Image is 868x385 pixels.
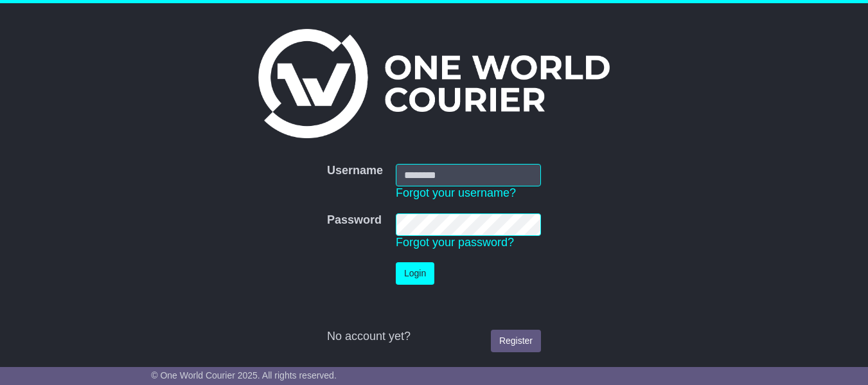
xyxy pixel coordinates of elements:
label: Password [327,213,382,228]
span: © One World Courier 2025. All rights reserved. [151,370,337,381]
img: One World [258,29,609,138]
div: No account yet? [327,330,541,344]
a: Register [491,330,541,352]
a: Forgot your password? [396,236,514,249]
label: Username [327,164,383,178]
a: Forgot your username? [396,186,516,199]
button: Login [396,262,434,285]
